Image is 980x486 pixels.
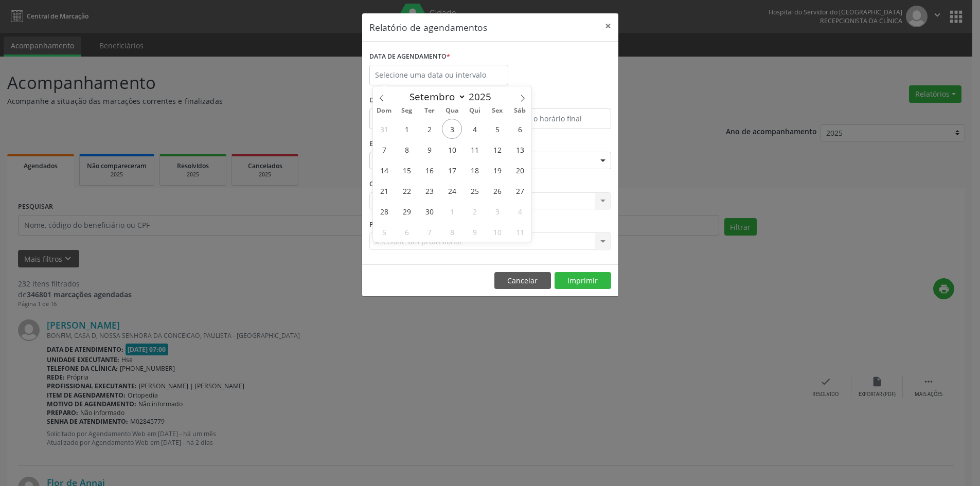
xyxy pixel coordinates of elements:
button: Close [598,13,618,39]
span: Setembro 28, 2025 [374,201,394,221]
span: Outubro 5, 2025 [374,222,394,242]
label: ATÉ [493,93,611,109]
input: Selecione o horário inicial [369,109,488,129]
h5: Relatório de agendamentos [369,21,487,34]
span: Setembro 22, 2025 [397,181,417,201]
span: Outubro 8, 2025 [442,222,462,242]
span: Outubro 11, 2025 [510,222,530,242]
label: CLÍNICA [369,176,398,192]
span: Qua [441,107,464,114]
span: Dom [373,107,396,114]
span: Setembro 7, 2025 [374,139,394,159]
span: Outubro 9, 2025 [465,222,485,242]
span: Setembro 30, 2025 [419,201,439,221]
span: Outubro 1, 2025 [442,201,462,221]
span: Outubro 2, 2025 [465,201,485,221]
span: Setembro 9, 2025 [419,139,439,159]
span: Sex [486,107,509,114]
span: Sáb [509,107,531,114]
span: Outubro 10, 2025 [487,222,507,242]
span: Setembro 3, 2025 [442,119,462,139]
span: Outubro 4, 2025 [510,201,530,221]
span: Setembro 15, 2025 [397,160,417,180]
span: Qui [464,107,486,114]
span: Setembro 12, 2025 [487,139,507,159]
label: De [369,93,488,109]
span: Setembro 11, 2025 [465,139,485,159]
span: Setembro 5, 2025 [487,119,507,139]
span: Setembro 8, 2025 [397,139,417,159]
span: Agosto 31, 2025 [374,119,394,139]
span: Setembro 26, 2025 [487,181,507,201]
input: Selecione uma data ou intervalo [369,65,508,85]
span: Ter [418,107,441,114]
span: Setembro 27, 2025 [510,181,530,201]
select: Month [404,89,466,104]
span: Setembro 20, 2025 [510,160,530,180]
label: PROFISSIONAL [369,217,416,232]
span: Setembro 2, 2025 [419,119,439,139]
span: Setembro 19, 2025 [487,160,507,180]
span: Setembro 18, 2025 [465,160,485,180]
span: Setembro 16, 2025 [419,160,439,180]
span: Setembro 6, 2025 [510,119,530,139]
span: Setembro 24, 2025 [442,181,462,201]
span: Setembro 4, 2025 [465,119,485,139]
button: Imprimir [555,272,611,290]
span: Setembro 13, 2025 [510,139,530,159]
span: Setembro 1, 2025 [397,119,417,139]
button: Cancelar [494,272,551,290]
span: Outubro 7, 2025 [419,222,439,242]
span: Setembro 17, 2025 [442,160,462,180]
span: Outubro 3, 2025 [487,201,507,221]
span: Outubro 6, 2025 [397,222,417,242]
input: Selecione o horário final [493,109,611,129]
span: Setembro 29, 2025 [397,201,417,221]
span: Setembro 10, 2025 [442,139,462,159]
span: Setembro 23, 2025 [419,181,439,201]
span: Setembro 25, 2025 [465,181,485,201]
span: Setembro 21, 2025 [374,181,394,201]
span: Seg [396,107,418,114]
label: ESPECIALIDADE [369,136,417,152]
input: Year [466,90,500,103]
span: Setembro 14, 2025 [374,160,394,180]
label: DATA DE AGENDAMENTO [369,49,450,65]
